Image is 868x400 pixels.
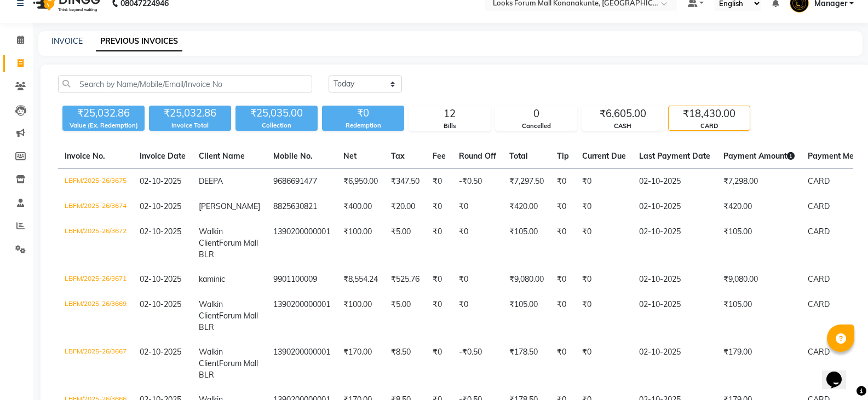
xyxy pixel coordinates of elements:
[58,169,133,195] td: LBFM/2025-26/3675
[433,151,446,161] span: Fee
[337,169,384,195] td: ₹6,950.00
[808,201,830,211] span: CARD
[557,151,569,161] span: Tip
[267,169,337,195] td: 9686691477
[267,340,337,387] td: 1390200000001
[808,299,830,309] span: CARD
[509,151,528,161] span: Total
[576,169,633,195] td: ₹0
[808,227,830,236] span: CARD
[58,76,312,92] input: Search by Name/Mobile/Email/Invoice No
[409,106,490,121] div: 12
[62,121,145,130] div: Value (Ex. Redemption)
[267,219,337,267] td: 1390200000001
[199,274,221,284] span: kamini
[267,194,337,219] td: 8825630821
[808,274,830,284] span: CARD
[576,194,633,219] td: ₹0
[391,151,405,161] span: Tax
[235,106,318,121] div: ₹25,035.00
[452,194,503,219] td: ₹0
[384,267,426,292] td: ₹525.76
[426,169,452,195] td: ₹0
[550,340,576,387] td: ₹0
[503,219,550,267] td: ₹105.00
[459,151,496,161] span: Round Off
[51,36,83,46] a: INVOICE
[576,340,633,387] td: ₹0
[199,176,223,186] span: DEEPA
[140,299,181,309] span: 02-10-2025
[337,292,384,340] td: ₹100.00
[65,151,105,161] span: Invoice No.
[199,227,223,248] span: Walkin Client
[221,274,225,284] span: c
[669,106,750,121] div: ₹18,430.00
[576,292,633,340] td: ₹0
[452,340,503,387] td: -₹0.50
[96,32,182,51] a: PREVIOUS INVOICES
[717,169,801,195] td: ₹7,298.00
[503,194,550,219] td: ₹420.00
[576,219,633,267] td: ₹0
[337,194,384,219] td: ₹400.00
[62,106,145,121] div: ₹25,032.86
[199,358,258,380] span: Forum Mall BLR
[149,106,231,121] div: ₹25,032.86
[717,194,801,219] td: ₹420.00
[409,121,490,131] div: Bills
[384,169,426,195] td: ₹347.50
[550,194,576,219] td: ₹0
[576,267,633,292] td: ₹0
[717,267,801,292] td: ₹9,080.00
[723,151,795,161] span: Payment Amount
[633,169,717,195] td: 02-10-2025
[199,299,223,321] span: Walkin Client
[717,219,801,267] td: ₹105.00
[452,219,503,267] td: ₹0
[633,194,717,219] td: 02-10-2025
[58,340,133,387] td: LBFM/2025-26/3667
[633,267,717,292] td: 02-10-2025
[140,227,181,236] span: 02-10-2025
[384,219,426,267] td: ₹5.00
[503,169,550,195] td: ₹7,297.50
[140,151,186,161] span: Invoice Date
[140,201,181,211] span: 02-10-2025
[633,292,717,340] td: 02-10-2025
[58,292,133,340] td: LBFM/2025-26/3669
[337,267,384,292] td: ₹8,554.24
[633,340,717,387] td: 02-10-2025
[503,340,550,387] td: ₹178.50
[582,151,626,161] span: Current Due
[267,267,337,292] td: 9901100009
[582,106,663,121] div: ₹6,605.00
[550,169,576,195] td: ₹0
[199,151,245,161] span: Client Name
[199,238,258,259] span: Forum Mall BLR
[58,194,133,219] td: LBFM/2025-26/3674
[550,267,576,292] td: ₹0
[550,219,576,267] td: ₹0
[452,267,503,292] td: ₹0
[58,219,133,267] td: LBFM/2025-26/3672
[503,267,550,292] td: ₹9,080.00
[426,219,452,267] td: ₹0
[337,340,384,387] td: ₹170.00
[322,106,404,121] div: ₹0
[717,292,801,340] td: ₹105.00
[452,169,503,195] td: -₹0.50
[267,292,337,340] td: 1390200000001
[140,347,181,357] span: 02-10-2025
[140,274,181,284] span: 02-10-2025
[235,121,318,130] div: Collection
[808,176,830,186] span: CARD
[337,219,384,267] td: ₹100.00
[822,356,857,389] iframe: chat widget
[322,121,404,130] div: Redemption
[199,347,223,368] span: Walkin Client
[496,106,577,121] div: 0
[582,121,663,131] div: CASH
[633,219,717,267] td: 02-10-2025
[808,347,830,357] span: CARD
